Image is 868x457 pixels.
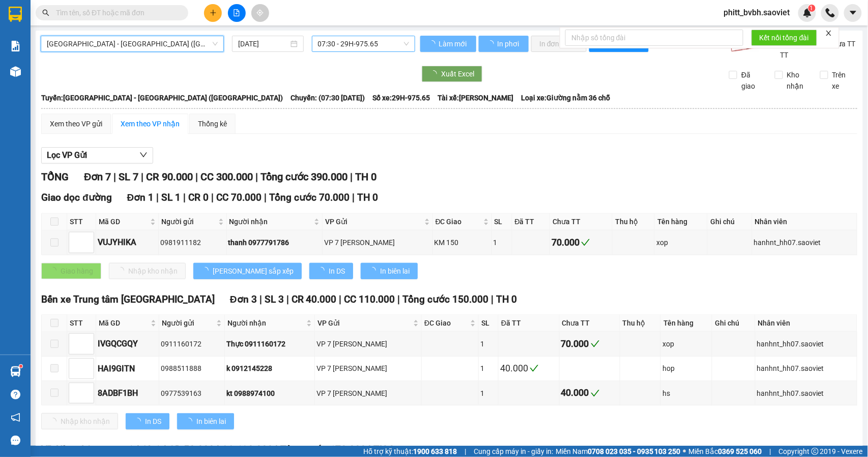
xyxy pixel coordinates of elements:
[256,9,264,16] span: aim
[662,388,710,399] div: hs
[849,8,858,17] span: caret-down
[561,386,618,400] div: 40.000
[201,267,213,274] span: loading
[193,263,302,279] button: [PERSON_NAME] sắp xếp
[591,389,600,398] span: check
[229,216,312,227] span: Người nhận
[227,317,304,329] span: Người nhận
[145,416,161,427] span: In DS
[126,413,169,429] button: In DS
[380,265,410,277] span: In biên lai
[41,147,153,164] button: Lọc VP Gửi
[783,69,813,92] span: Kho nhận
[98,236,157,249] div: VUJYHIKA
[474,446,553,457] span: Cung cấp máy in - giấy in:
[828,69,858,92] span: Trên xe
[53,59,246,155] h2: VP Nhận: VP Nhận 779 Giải Phóng
[438,92,513,103] span: Tài xế: [PERSON_NAME]
[465,446,466,457] span: |
[42,9,49,16] span: search
[751,30,817,46] button: Kết nối tổng đài
[309,263,353,279] button: In DS
[420,36,476,52] button: Làm mới
[662,338,710,350] div: xop
[374,444,395,455] span: TH 0
[156,192,159,203] span: |
[494,237,510,248] div: 1
[413,447,457,455] strong: 1900 633 818
[315,332,422,356] td: VP 7 Phạm Văn Đồng
[47,149,87,162] span: Lọc VP Gửi
[552,235,611,250] div: 70.000
[41,263,101,279] button: Giao hàng
[479,315,499,332] th: SL
[200,171,253,183] span: CC 300.000
[280,444,366,455] span: Tổng cước 170.000
[183,192,186,203] span: |
[487,40,496,47] span: loading
[84,171,111,183] span: Đơn 7
[222,444,273,455] span: CC 120.000
[160,237,225,248] div: 0981911182
[113,171,116,183] span: |
[581,238,590,247] span: check
[50,118,102,129] div: Xem theo VP gửi
[480,338,497,350] div: 1
[9,7,22,22] img: logo-vxr
[757,388,855,399] div: hanhnt_hh07.saoviet
[41,444,92,455] span: VP Hàng LC
[41,413,118,429] button: Nhập kho nhận
[62,24,124,41] b: Sao Việt
[109,263,186,279] button: Nhập kho nhận
[499,315,559,332] th: Đã TT
[329,265,345,277] span: In DS
[238,38,288,49] input: 13/08/2025
[826,8,835,17] img: phone-icon
[363,446,457,457] span: Hỗ trợ kỹ thuật:
[41,94,283,102] b: Tuyến: [GEOGRAPHIC_DATA] - [GEOGRAPHIC_DATA] ([GEOGRAPHIC_DATA])
[565,30,743,46] input: Nhập số tổng đài
[137,444,139,455] span: |
[683,449,686,453] span: ⚪️
[531,36,587,52] button: In đơn chọn
[770,446,771,457] span: |
[403,293,489,305] span: Tổng cước 150.000
[195,171,198,183] span: |
[255,171,258,183] span: |
[361,263,418,279] button: In biên lai
[844,4,862,22] button: caret-down
[718,447,762,455] strong: 0369 525 060
[436,216,481,227] span: ĐC Giao
[198,118,227,129] div: Thống kê
[10,66,21,77] img: warehouse-icon
[716,6,798,19] span: phitt_bvbh.saoviet
[318,36,409,51] span: 07:30 - 29H-975.65
[588,447,681,455] strong: 0708 023 035 - 0935 103 250
[99,317,149,329] span: Mã GD
[127,192,154,203] span: Đơn 1
[107,444,134,455] span: Đơn 3
[753,213,857,230] th: Nhân viên
[188,192,209,203] span: CR 0
[344,293,395,305] span: CC 110.000
[803,8,812,17] img: icon-new-feature
[661,315,712,332] th: Tên hàng
[428,40,437,47] span: loading
[355,171,377,183] span: TH 0
[808,5,816,12] sup: 1
[161,363,223,374] div: 0988511888
[286,293,289,305] span: |
[350,171,353,183] span: |
[226,363,313,374] div: k 0912145228
[369,267,380,274] span: loading
[317,317,411,329] span: VP Gửi
[213,265,294,277] span: [PERSON_NAME] sắp xếp
[712,315,756,332] th: Ghi chú
[162,317,214,329] span: Người gửi
[757,363,855,374] div: hanhnt_hh07.saoviet
[480,388,497,399] div: 1
[497,293,517,305] span: TH 0
[41,192,112,203] span: Giao dọc đường
[233,9,240,16] span: file-add
[497,38,520,49] span: In phơi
